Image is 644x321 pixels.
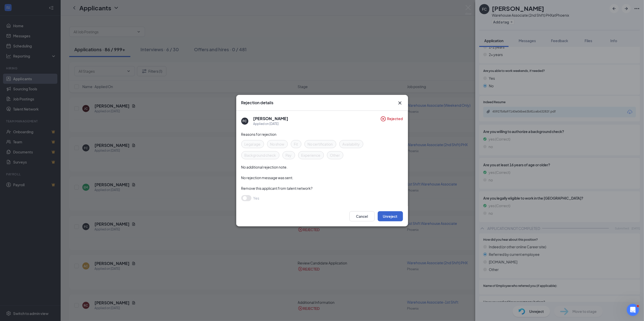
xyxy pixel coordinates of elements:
[243,119,247,123] div: FC
[349,211,375,221] button: Cancel
[241,165,288,169] span: No additional rejection note.
[241,175,294,180] span: No rejection message was sent.
[241,186,313,191] span: Remove this applicant from talent network?
[301,152,321,158] span: Experience
[380,116,386,122] svg: CircleCross
[397,100,403,106] svg: Cross
[245,152,276,158] span: Background check
[330,152,340,158] span: Other
[253,195,259,201] span: Yes
[397,100,403,106] button: Close
[253,116,289,121] h5: [PERSON_NAME]
[241,132,277,137] span: Reasons for rejection
[294,141,298,147] span: Fit
[253,121,289,126] div: Applied on [DATE]
[343,141,360,147] span: Availability
[378,211,403,221] button: Unreject
[387,116,403,126] span: Rejected
[245,141,261,147] span: Legal age
[241,100,274,105] h3: Rejection details
[627,304,639,316] iframe: Intercom live chat
[286,152,292,158] span: Pay
[308,141,333,147] span: No certification
[270,141,284,147] span: No show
